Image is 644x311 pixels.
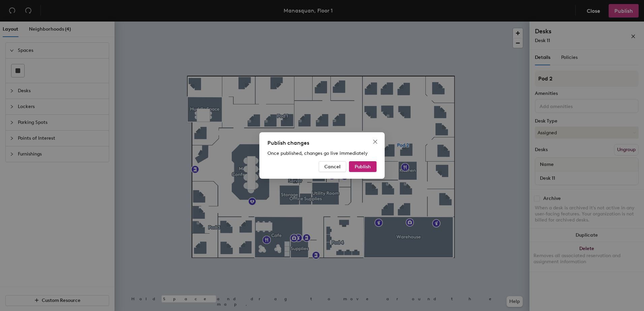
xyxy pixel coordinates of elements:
[319,161,346,172] button: Cancel
[349,161,377,172] button: Publish
[324,164,341,170] span: Cancel
[373,139,378,144] span: close
[267,150,368,156] span: Once published, changes go live immediately
[355,164,371,170] span: Publish
[370,139,381,144] span: Close
[267,139,377,147] div: Publish changes
[370,136,381,147] button: Close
